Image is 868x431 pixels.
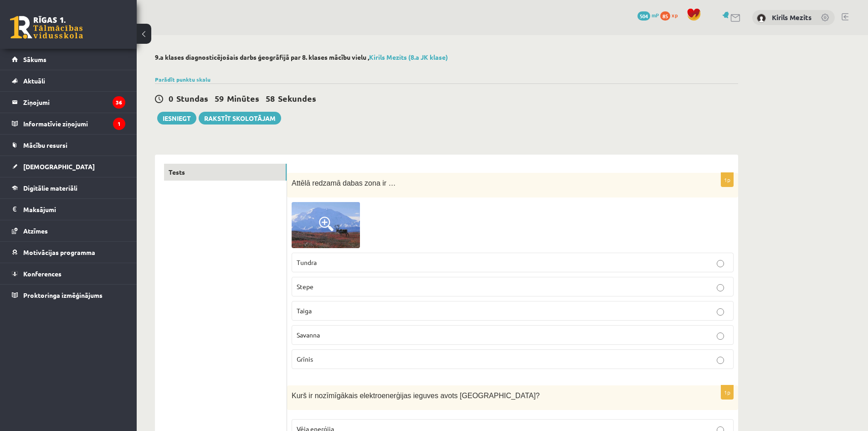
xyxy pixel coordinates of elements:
a: Kirils Mezits [772,13,812,22]
span: Minūtes [227,93,259,104]
a: Ziņojumi36 [12,92,125,113]
span: Motivācijas programma [23,248,95,256]
a: 85 xp [660,11,682,19]
span: 0 [169,93,173,104]
a: Motivācijas programma [12,242,125,263]
img: Kirils Mezits [757,14,766,23]
a: Informatīvie ziņojumi1 [12,113,125,134]
input: Tundra [717,260,724,267]
span: Proktoringa izmēģinājums [23,291,103,299]
legend: Informatīvie ziņojumi [23,113,125,134]
input: Stepe [717,284,724,291]
legend: Maksājumi [23,199,125,220]
span: Savanna [297,331,320,339]
a: Sākums [12,49,125,70]
i: 1 [113,118,125,130]
span: xp [672,11,678,19]
span: 85 [660,11,670,21]
span: 504 [637,11,650,21]
a: Atzīmes [12,220,125,241]
a: Maksājumi [12,199,125,220]
a: Mācību resursi [12,135,125,156]
span: Taiga [297,306,312,315]
span: 58 [266,93,275,104]
a: Proktoringa izmēģinājums [12,285,125,306]
a: Konferences [12,263,125,284]
span: mP [652,11,659,19]
a: Tests [164,164,287,181]
span: Mācību resursi [23,141,67,149]
input: Savanna [717,332,724,340]
span: Tundra [297,258,317,266]
a: Aktuāli [12,70,125,91]
p: 1p [721,385,734,400]
span: Sākums [23,55,46,63]
i: 36 [113,96,125,109]
span: Stepe [297,282,313,291]
a: [DEMOGRAPHIC_DATA] [12,156,125,177]
span: Grīnis [297,355,313,363]
legend: Ziņojumi [23,92,125,113]
span: Digitālie materiāli [23,184,77,192]
span: [DEMOGRAPHIC_DATA] [23,162,95,171]
a: Rīgas 1. Tālmācības vidusskola [10,16,83,39]
a: Kirils Mezits (8.a JK klase) [369,53,448,61]
span: Kurš ir nozīmīgākais elektroenerģijas ieguves avots [GEOGRAPHIC_DATA]? [292,392,540,400]
a: 504 mP [637,11,659,19]
span: Attēlā redzamā dabas zona ir … [292,179,396,187]
span: Sekundes [278,93,316,104]
span: 59 [215,93,224,104]
button: Iesniegt [157,112,196,125]
span: Aktuāli [23,77,45,85]
input: Grīnis [717,357,724,364]
a: Rakstīt skolotājam [199,112,281,125]
h2: 9.a klases diagnosticējošais darbs ģeogrāfijā par 8. klases mācību vielu , [155,53,738,61]
a: Parādīt punktu skalu [155,76,211,83]
p: 1p [721,172,734,187]
img: 1.png [292,202,360,248]
a: Digitālie materiāli [12,177,125,198]
span: Stundas [176,93,208,104]
input: Taiga [717,308,724,316]
span: Konferences [23,270,62,278]
span: Atzīmes [23,227,48,235]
